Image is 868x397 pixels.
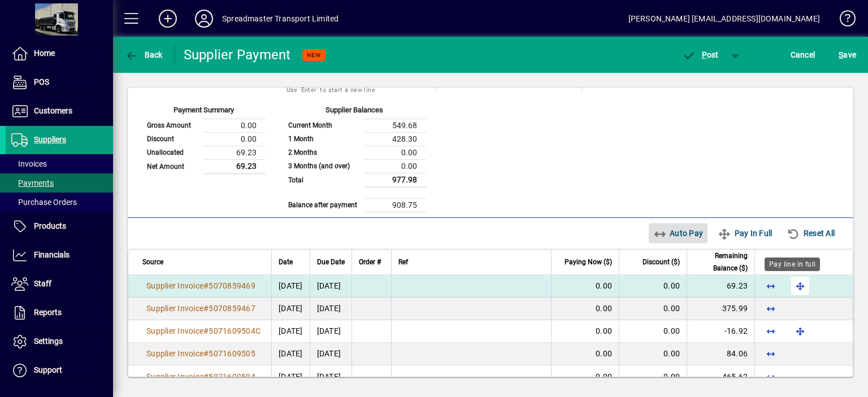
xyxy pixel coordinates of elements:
span: 0.00 [663,372,680,381]
span: ave [839,46,856,64]
td: Balance after payment [283,198,364,212]
a: Staff [6,270,113,298]
span: Staff [34,279,51,288]
span: 0.00 [596,281,612,290]
span: Supplier Invoice [146,349,203,358]
td: [DATE] [310,320,351,343]
a: Knowledge Base [831,2,854,39]
a: Reports [6,299,113,327]
span: Purchase Orders [11,198,77,207]
span: 5071609505 [209,349,255,358]
span: Reports [34,308,62,317]
app-page-header-button: Back [113,45,175,65]
button: Reset All [782,223,839,243]
span: Source [142,256,163,268]
span: 0.00 [663,304,680,313]
button: Cancel [788,45,818,65]
span: POS [34,77,49,86]
span: ost [682,50,719,59]
div: Spreadmaster Transport Limited [222,10,338,28]
a: Invoices [6,154,113,173]
button: Auto Pay [649,223,708,243]
button: Profile [186,8,222,29]
div: Supplier Balances [283,104,426,119]
span: 465.62 [722,372,748,381]
a: Supplier Invoice#5071609504C [142,325,264,337]
span: Financials [34,250,70,259]
span: Due Date [317,256,345,268]
span: Payments [11,178,54,187]
td: [DATE] [310,275,351,298]
span: 0.00 [663,326,680,335]
a: Purchase Orders [6,193,113,212]
span: 0.00 [596,304,612,313]
span: Suppliers [34,135,66,144]
span: 0.00 [596,372,612,381]
td: Gross Amount [141,119,203,132]
td: 428.30 [364,132,426,146]
td: 908.75 [364,198,426,212]
span: Supplier Invoice [146,372,203,381]
td: [DATE] [310,365,351,388]
span: # [203,281,209,290]
a: Home [6,40,113,68]
span: 5070859469 [209,281,255,290]
td: 0.00 [203,119,266,132]
button: Back [122,45,166,65]
span: # [203,326,209,335]
div: Supplier Payment [184,46,291,64]
span: -16.92 [724,326,748,335]
a: Customers [6,97,113,125]
span: 69.23 [727,281,748,290]
td: 69.23 [203,159,266,173]
span: Customers [34,106,72,115]
td: Discount [141,132,203,146]
mat-hint: Use 'Enter' to start a new line [287,83,375,96]
span: P [702,50,707,59]
app-page-summary-card: Supplier Balances [283,93,426,212]
div: Pay line in full [765,258,820,271]
td: 2 Months [283,146,364,159]
span: Order # [359,256,381,268]
button: Save [836,45,859,65]
span: [DATE] [279,372,303,381]
span: 0.00 [596,349,612,358]
span: 5071609504 [209,372,255,381]
td: 3 Months (and over) [283,159,364,173]
td: [DATE] [310,343,351,365]
span: Pay In Full [718,224,772,242]
a: Products [6,212,113,241]
span: # [203,372,209,381]
span: 84.06 [727,349,748,358]
a: Payments [6,173,113,193]
span: Auto Pay [653,224,704,242]
span: Reset All [787,224,835,242]
span: 5071609504C [209,326,261,335]
button: Pay In Full [713,223,776,243]
a: Supplier Invoice#5070859467 [142,302,259,315]
a: Settings [6,328,113,356]
td: 0.00 [203,132,266,146]
td: 549.68 [364,119,426,132]
td: 1 Month [283,132,364,146]
span: Invoices [11,159,47,168]
span: Cancel [791,46,815,64]
span: 0.00 [663,349,680,358]
td: 0.00 [364,159,426,173]
a: Financials [6,241,113,269]
span: # [203,304,209,313]
span: 5070859467 [209,304,255,313]
td: Unallocated [141,146,203,159]
td: Net Amount [141,159,203,173]
span: 375.99 [722,304,748,313]
span: [DATE] [279,304,303,313]
span: [DATE] [279,326,303,335]
td: 0.00 [364,146,426,159]
div: Payment Summary [141,104,266,119]
span: Back [125,50,163,59]
span: # [203,349,209,358]
span: Discount ($) [643,256,680,268]
td: [DATE] [310,298,351,320]
td: 977.98 [364,173,426,187]
a: Supplier Invoice#5071609504 [142,370,259,383]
